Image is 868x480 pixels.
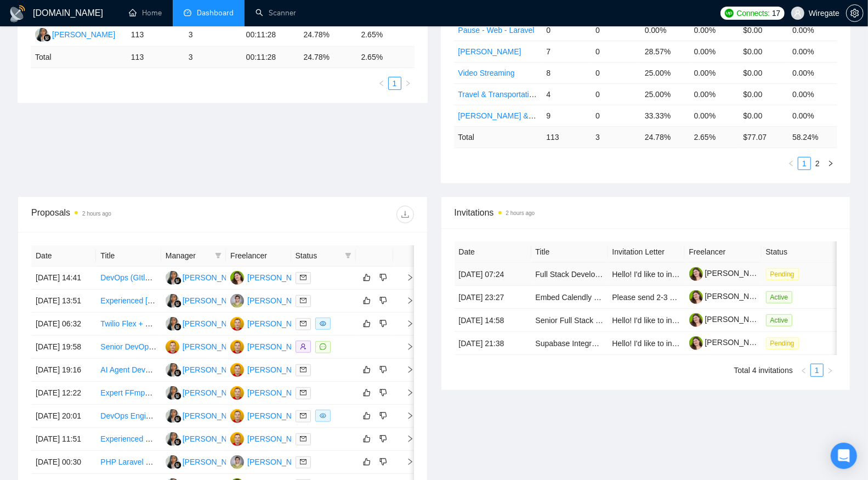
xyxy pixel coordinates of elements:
[31,405,96,428] td: [DATE] 20:01
[230,363,244,377] img: MS
[377,271,390,284] button: dislike
[343,247,354,264] span: filter
[739,105,788,126] td: $0.00
[847,9,863,18] span: setting
[166,363,179,377] img: GA
[174,277,181,285] img: gigradar-bm.png
[31,451,96,474] td: [DATE] 00:30
[230,388,310,397] a: MS[PERSON_NAME]
[100,342,406,351] a: Senior DevOps / System Administrator to Audit & Stabilize Ubuntu + MySQL Infrastructure
[640,83,690,105] td: 25.00%
[230,455,244,469] img: PM
[824,157,837,170] button: right
[320,343,326,350] span: message
[377,386,390,399] button: dislike
[183,364,246,376] div: [PERSON_NAME]
[100,388,398,397] a: Expert FFmpeg/x264 & OpenCV Engineer for Football Video Compression Optimization
[734,364,793,377] li: Total 4 invitations
[363,273,371,282] span: like
[100,273,297,282] a: DevOps (GItlabCI, AWS, Kubernetes, Grafana, Terraform)
[846,9,864,18] a: setting
[785,157,798,170] li: Previous Page
[96,290,161,313] td: Experienced Laravel Developer Needed for Multiple Projects
[766,337,799,349] span: Pending
[300,413,307,419] span: mail
[166,388,246,397] a: GA[PERSON_NAME]
[96,336,161,359] td: Senior DevOps / System Administrator to Audit & Stabilize Ubuntu + MySQL Infrastructure
[455,309,531,332] td: [DATE] 14:58
[824,157,837,170] li: Next Page
[798,157,810,170] a: 1
[388,77,401,90] li: 1
[591,105,640,126] td: 0
[174,300,181,308] img: gigradar-bm.png
[824,364,837,377] button: right
[766,268,799,280] span: Pending
[458,90,538,99] a: Travel & Transportation
[215,252,222,259] span: filter
[360,317,373,330] button: like
[531,286,608,309] td: Embed Calendly Into 2-Step Lead Form
[166,411,246,420] a: GA[PERSON_NAME]
[247,433,310,445] div: [PERSON_NAME]
[166,432,179,446] img: GA
[226,245,291,267] th: Freelancer
[458,111,556,120] a: [PERSON_NAME] & Laravel
[31,382,96,405] td: [DATE] 12:22
[455,241,531,263] th: Date
[398,366,414,374] span: right
[455,206,837,219] span: Invitations
[458,47,521,56] a: [PERSON_NAME]
[398,412,414,420] span: right
[230,317,244,331] img: MS
[689,292,768,301] a: [PERSON_NAME]
[166,273,246,281] a: GA[PERSON_NAME]
[772,7,780,19] span: 17
[230,409,244,423] img: MS
[536,339,785,348] a: Supabase Integration with Bolt Frontend + Social Logins & Feature Setup
[542,41,591,62] td: 7
[591,19,640,41] td: 0
[96,313,161,336] td: Twilio Flex + Voice Intelligence Setup (AI Call Analysis + Supervisor Dashboard)
[360,409,373,422] button: like
[640,19,690,41] td: 0.00%
[247,387,310,399] div: [PERSON_NAME]
[591,126,640,148] td: 3
[183,295,246,307] div: [PERSON_NAME]
[454,126,542,148] td: Total
[398,297,414,304] span: right
[360,271,373,284] button: like
[377,409,390,422] button: dislike
[739,62,788,83] td: $0.00
[766,269,803,278] a: Pending
[405,80,411,87] span: right
[247,341,310,353] div: [PERSON_NAME]
[31,47,127,68] td: Total
[797,364,810,377] button: left
[183,318,246,330] div: [PERSON_NAME]
[398,435,414,443] span: right
[174,369,181,377] img: gigradar-bm.png
[766,292,797,301] a: Active
[230,340,244,354] img: MS
[230,273,310,281] a: MS[PERSON_NAME]
[247,318,310,330] div: [PERSON_NAME]
[689,336,703,350] img: c1W1KLMQCN47X1e3Ob0BQqxy9b7U3U-gJnMaw8fgwAX1Cts6-JZXFCgQ7vrVuLmLJf
[230,434,310,443] a: MS[PERSON_NAME]
[183,272,246,284] div: [PERSON_NAME]
[100,411,430,420] a: DevOps Engineer Needed to Set Up and Optimize Infrastructure (Node.js + Next.js + Cloudways)
[685,241,762,263] th: Freelancer
[230,296,310,304] a: PM[PERSON_NAME]
[810,364,824,377] li: 1
[242,24,299,47] td: 00:11:28
[300,297,307,304] span: mail
[398,343,414,351] span: right
[378,80,385,87] span: left
[612,293,804,302] span: Please send 2-3 ads you've created in the past for SaaS
[455,263,531,286] td: [DATE] 07:24
[300,320,307,327] span: mail
[455,286,531,309] td: [DATE] 23:27
[379,458,387,466] span: dislike
[299,47,357,68] td: 24.78 %
[389,77,401,89] a: 1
